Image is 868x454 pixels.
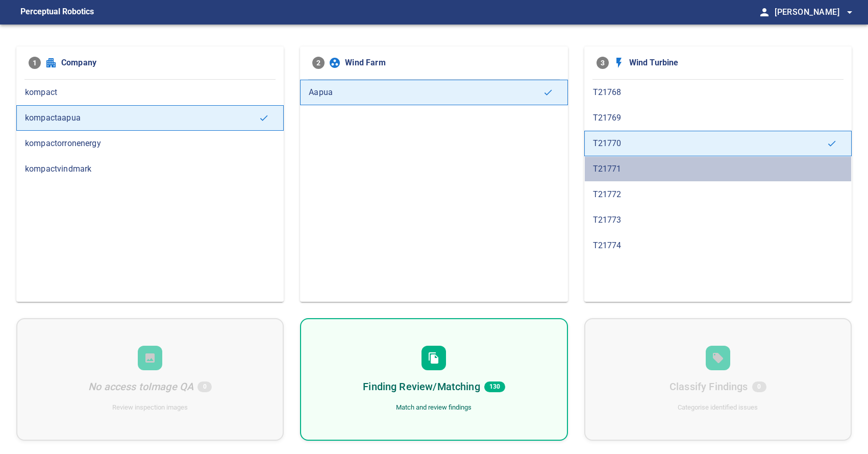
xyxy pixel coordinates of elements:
[300,318,567,441] div: Finding Review/Matching130Match and review findings
[345,57,555,69] span: Wind Farm
[309,86,542,99] span: Aapua
[593,137,827,150] span: T21770
[484,381,505,392] span: 130
[844,6,856,18] span: arrow_drop_down
[25,86,275,99] span: kompact
[771,2,856,22] button: [PERSON_NAME]
[584,80,852,105] div: T21768
[584,233,852,258] div: T21774
[593,112,843,124] span: T21769
[16,105,284,131] div: kompactaapua
[597,57,609,69] span: 3
[25,163,275,175] span: kompactvindmark
[25,137,275,150] span: kompactorronenergy
[593,188,843,201] span: T21772
[300,80,567,105] div: Aapua
[584,156,852,182] div: T21771
[593,163,843,175] span: T21771
[61,57,271,69] span: Company
[16,156,284,182] div: kompactvindmark
[593,240,843,252] span: T21774
[758,6,771,18] span: person
[775,5,856,19] span: [PERSON_NAME]
[312,57,325,69] span: 2
[584,182,852,207] div: T21772
[629,57,839,69] span: Wind Turbine
[25,112,259,124] span: kompactaapua
[584,207,852,233] div: T21773
[584,131,852,156] div: T21770
[363,378,480,395] h6: Finding Review/Matching
[16,131,284,156] div: kompactorronenergy
[584,105,852,131] div: T21769
[29,57,41,69] span: 1
[396,403,472,413] div: Match and review findings
[593,86,843,99] span: T21768
[16,80,284,105] div: kompact
[20,4,94,20] figcaption: Perceptual Robotics
[593,214,843,226] span: T21773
